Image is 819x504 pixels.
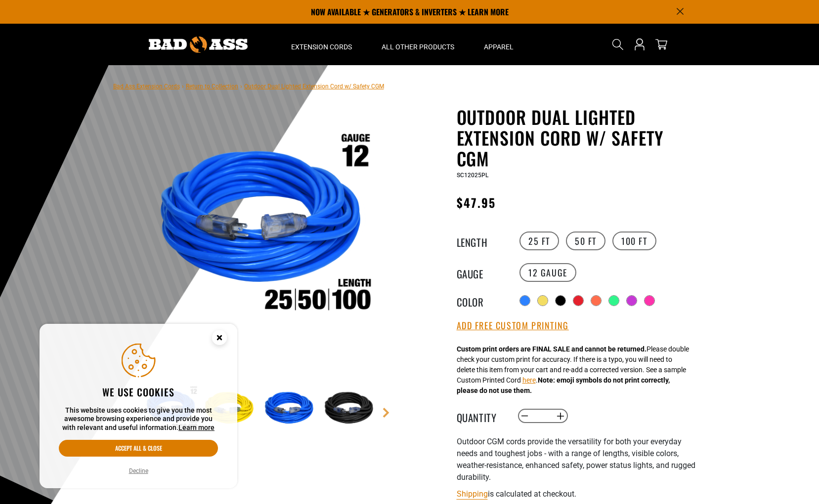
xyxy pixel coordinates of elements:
[519,232,559,250] label: 25 FT
[457,345,647,353] strong: Custom print orders are FINAL SALE and cannot be returned.
[457,194,496,211] span: $47.95
[566,232,605,250] label: 50 FT
[126,466,151,476] button: Decline
[612,232,656,250] label: 100 FT
[457,266,506,279] legend: Gauge
[457,489,488,499] a: Shipping
[457,107,699,169] h1: Outdoor Dual Lighted Extension Cord w/ Safety CGM
[457,487,699,501] div: is calculated at checkout.
[367,24,469,65] summary: All Other Products
[149,37,248,53] img: Bad Ass Extension Cords
[457,437,695,482] span: Outdoor CGM cords provide the versatility for both your everyday needs and toughest jobs - with a...
[178,424,215,431] a: Learn more
[381,408,391,418] a: Next
[457,234,506,247] legend: Length
[457,344,689,396] div: Please double check your custom print for accuracy. If there is a typo, you will need to delete t...
[610,37,626,52] summary: Search
[457,376,670,394] strong: Note: emoji symbols do not print correctly, please do not use them.
[59,386,218,398] h2: We use cookies
[457,320,569,331] button: Add Free Custom Printing
[244,83,384,90] span: Outdoor Dual Lighted Extension Cord w/ Safety CGM
[457,294,506,307] legend: Color
[186,83,238,90] a: Return to Collection
[519,263,576,282] label: 12 Gauge
[59,406,218,432] p: This website uses cookies to give you the most awesome browsing experience and provide you with r...
[522,375,536,386] button: here
[113,80,384,92] nav: breadcrumbs
[276,24,367,65] summary: Extension Cords
[182,83,184,90] span: ›
[382,42,454,51] span: All Other Products
[457,410,506,423] label: Quantity
[484,42,514,51] span: Apparel
[113,83,180,90] a: Bad Ass Extension Cords
[291,42,352,51] span: Extension Cords
[262,380,319,437] img: Blue
[469,24,528,65] summary: Apparel
[240,83,242,90] span: ›
[40,324,237,489] aside: Cookie Consent
[322,380,379,437] img: Black
[59,440,218,457] button: Accept all & close
[457,172,488,179] span: SC12025PL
